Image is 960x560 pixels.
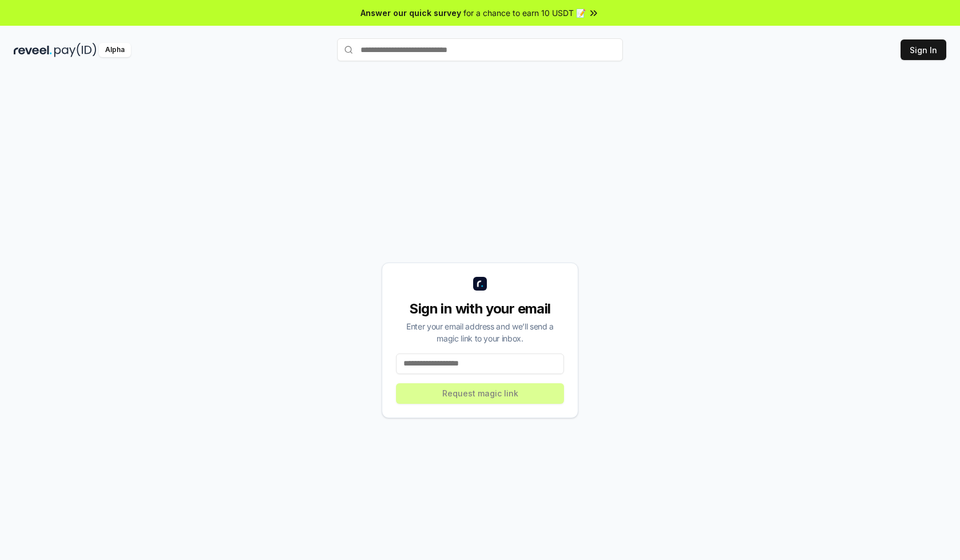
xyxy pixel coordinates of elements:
[54,43,97,57] img: pay_id
[99,43,131,57] div: Alpha
[396,300,564,318] div: Sign in with your email
[473,277,487,291] img: logo_small
[361,7,461,19] span: Answer our quick survey
[14,43,52,57] img: reveel_dark
[901,39,946,60] button: Sign In
[463,7,586,19] span: for a chance to earn 10 USDT 📝
[396,320,564,344] div: Enter your email address and we’ll send a magic link to your inbox.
